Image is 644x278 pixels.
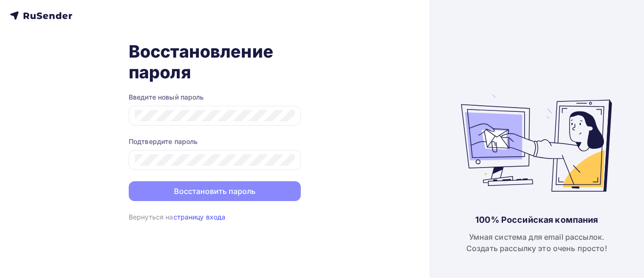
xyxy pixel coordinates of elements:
[173,213,226,221] a: страницу входа
[129,181,301,201] button: Восстановить пароль
[129,41,301,83] h1: Восстановление пароля
[129,93,301,102] div: Введите новый пароль
[466,231,607,254] div: Умная система для email рассылок. Создать рассылку это очень просто!
[129,212,301,222] div: Вернуться на
[475,214,598,226] div: 100% Российская компания
[129,137,301,146] div: Подтвердите пароль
